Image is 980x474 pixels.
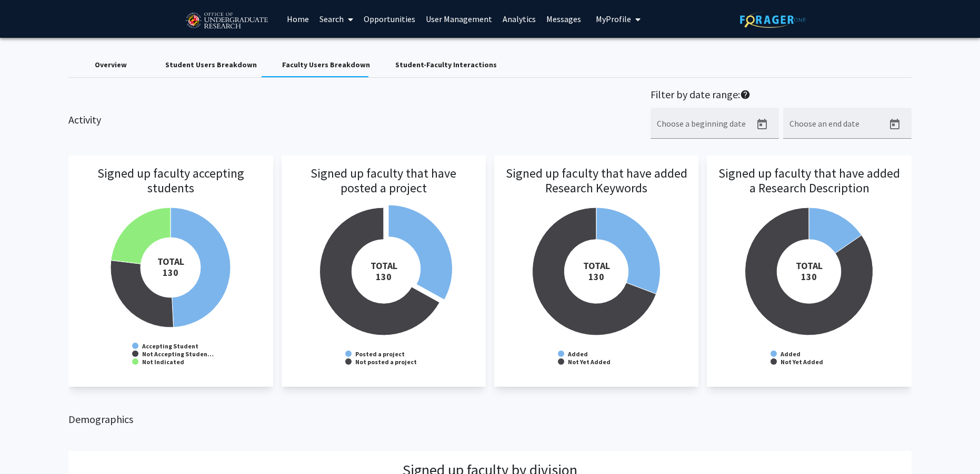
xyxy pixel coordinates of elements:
a: Analytics [497,1,541,37]
tspan: TOTAL 130 [157,255,184,279]
h2: Activity [68,88,101,126]
div: Faculty Users Breakdown [282,59,370,70]
h3: Signed up faculty that have added Research Keywords [505,166,688,225]
text: Not Accepting Studen… [142,350,214,358]
a: Opportunities [358,1,421,37]
div: Student Users Breakdown [165,59,257,70]
text: Not Indicated [142,358,184,366]
tspan: TOTAL 130 [796,260,823,283]
a: User Management [421,1,497,37]
text: Not Yet Added [568,358,611,366]
text: Added [780,350,801,358]
a: Home [282,1,314,37]
h2: Filter by date range: [651,88,912,104]
img: ForagerOne Logo [740,12,806,28]
span: My Profile [596,14,631,24]
h3: Signed up faculty accepting students [79,166,262,225]
h3: Signed up faculty that have posted a project [292,166,475,225]
tspan: TOTAL 130 [583,260,610,283]
a: Messages [541,1,586,37]
h2: Demographics [68,413,911,426]
iframe: Chat [8,427,45,466]
a: Search [314,1,358,37]
button: Open calendar [752,114,773,135]
h3: Signed up faculty that have added a Research Description [717,166,901,225]
text: Not posted a project [355,358,417,366]
div: Student-Faculty Interactions [395,59,497,70]
text: Accepting Student [142,342,198,350]
text: Not Yet Added [781,358,823,366]
tspan: TOTAL 130 [370,260,397,283]
div: Overview [95,59,127,70]
text: Added [567,350,588,358]
button: Open calendar [884,114,905,135]
img: University of Maryland Logo [182,8,271,34]
mat-icon: help [740,88,751,101]
text: Posted a project [355,350,405,358]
